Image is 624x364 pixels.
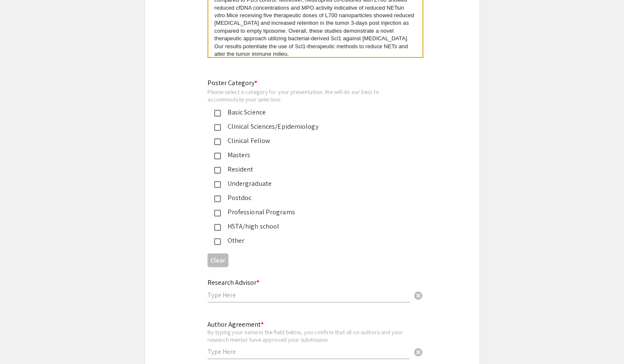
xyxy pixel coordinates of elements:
[221,236,397,246] div: Other
[221,107,397,117] div: Basic Science
[215,5,406,18] em: in vitro.
[221,207,397,217] div: Professional Programs
[410,286,427,303] button: Clear
[221,136,397,146] div: Clinical Fellow
[221,193,397,203] div: Postdoc
[221,150,397,160] div: Masters
[221,122,397,132] div: Clinical Sciences/Epidemiology
[413,347,423,357] span: cancel
[207,78,258,87] mat-label: Poster Category
[410,343,427,360] button: Clear
[221,221,397,231] div: HSTA/high school
[207,253,228,267] button: Clear
[221,164,397,174] div: Resident
[6,326,36,358] iframe: Chat
[207,320,264,329] mat-label: Author Agreement
[413,291,423,301] span: cancel
[207,278,259,287] mat-label: Research Advisor
[207,88,404,103] div: Please select a category for your presentation. We will do our best to accommodate your selection.
[221,179,397,189] div: Undergraduate
[207,347,410,356] input: Type Here
[207,328,410,343] div: By typing your name in the field below, you confirm that all co-authors and your research mentor ...
[207,291,410,299] input: Type Here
